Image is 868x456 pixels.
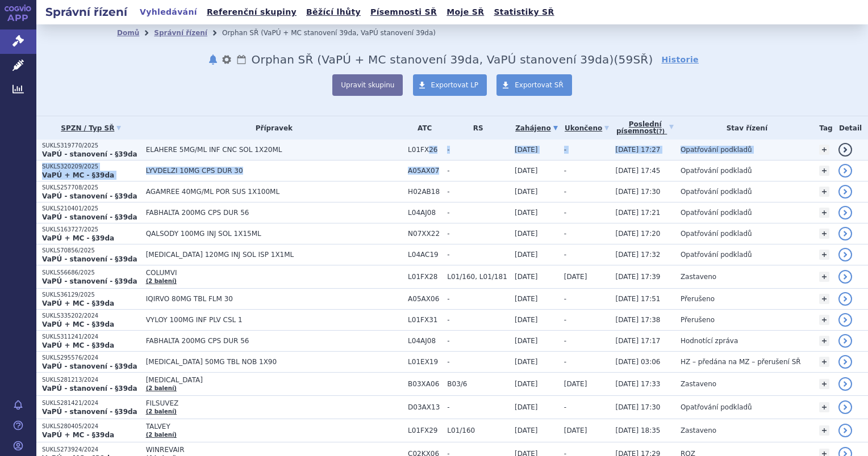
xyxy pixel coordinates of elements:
[515,120,558,136] a: Zahájeno
[367,5,440,20] a: Písemnosti SŘ
[42,320,114,328] strong: VaPÚ + MC - §39da
[819,425,829,436] a: +
[332,74,403,96] button: Upravit skupinu
[42,255,137,263] strong: VaPÚ - stanovení - §39da
[838,227,852,240] a: detail
[615,251,660,259] span: [DATE] 17:32
[564,188,566,196] span: -
[408,427,441,434] span: L01FX29
[819,379,829,389] a: +
[408,316,441,324] span: L01FX31
[819,229,829,239] a: +
[146,446,402,454] span: WINREVAIR
[42,408,137,416] strong: VaPÚ - stanovení - §39da
[838,185,852,199] a: detail
[515,230,538,238] span: [DATE]
[408,337,441,345] span: L04AJ08
[42,423,140,430] p: SUKLS280405/2024
[408,295,441,303] span: A05AX06
[661,54,699,65] a: Historie
[42,354,140,362] p: SUKLS295576/2024
[42,184,140,192] p: SUKLS257708/2025
[42,192,137,200] strong: VaPÚ - stanovení - §39da
[42,205,140,213] p: SUKLS210401/2025
[146,146,402,154] span: ELAHERE 5MG/ML INF CNC SOL 1X20ML
[42,213,137,221] strong: VaPÚ - stanovení - §39da
[838,424,852,437] a: detail
[819,250,829,260] a: +
[146,278,177,284] a: (2 balení)
[564,230,566,238] span: -
[615,403,660,411] span: [DATE] 17:30
[681,427,716,434] span: Zastaveno
[681,167,752,175] span: Opatřování podkladů
[42,269,140,277] p: SUKLS56686/2025
[146,167,402,175] span: LYVDELZI 10MG CPS DUR 30
[431,81,479,89] span: Exportovat LP
[838,206,852,219] a: detail
[42,163,140,171] p: SUKLS320209/2025
[615,116,674,140] a: Poslednípísemnost(?)
[515,251,538,259] span: [DATE]
[681,146,752,154] span: Opatřování podkladů
[564,209,566,217] span: -
[447,295,509,303] span: -
[515,188,538,196] span: [DATE]
[656,128,665,135] abbr: (?)
[615,358,660,366] span: [DATE] 03:06
[838,164,852,178] a: detail
[146,399,402,407] span: FILSUVEZ
[819,357,829,367] a: +
[408,167,441,175] span: A05AX07
[146,251,402,259] span: [MEDICAL_DATA] 120MG INJ SOL ISP 1X1ML
[515,295,538,303] span: [DATE]
[681,316,715,324] span: Přerušeno
[615,230,660,238] span: [DATE] 17:20
[496,74,572,96] a: Exportovat SŘ
[207,53,219,66] button: notifikace
[146,295,402,303] span: IQIRVO 80MG TBL FLM 30
[42,299,114,307] strong: VaPÚ + MC - §39da
[146,188,402,196] span: AGAMREE 40MG/ML POR SUS 1X100ML
[564,358,566,366] span: -
[42,150,137,158] strong: VaPÚ - stanovení - §39da
[236,53,247,66] a: Lhůty
[838,400,852,414] a: detail
[42,385,137,392] strong: VaPÚ - stanovení - §39da
[564,273,587,281] span: [DATE]
[515,403,538,411] span: [DATE]
[615,427,660,434] span: [DATE] 18:35
[615,316,660,324] span: [DATE] 17:38
[146,432,177,438] a: (2 balení)
[408,230,441,238] span: N07XX22
[564,337,566,345] span: -
[615,209,660,217] span: [DATE] 17:21
[42,291,140,299] p: SUKLS36129/2025
[146,337,402,345] span: FABHALTA 200MG CPS DUR 56
[413,74,487,96] a: Exportovat LP
[42,234,114,242] strong: VaPÚ + MC - §39da
[447,188,509,196] span: -
[136,5,201,20] a: Vyhledávání
[681,188,752,196] span: Opatřování podkladů
[42,376,140,384] p: SUKLS281213/2024
[681,295,715,303] span: Přerušeno
[402,116,441,140] th: ATC
[42,171,114,179] strong: VaPÚ + MC - §39da
[447,273,509,281] span: L01/160, L01/181
[833,116,868,140] th: Detail
[408,209,441,217] span: L04AJ08
[408,188,441,196] span: H02AB18
[515,380,538,388] span: [DATE]
[303,5,364,20] a: Běžící lhůty
[146,385,177,391] a: (2 balení)
[447,358,509,366] span: -
[140,116,402,140] th: Přípravek
[42,446,140,454] p: SUKLS273924/2024
[681,273,716,281] span: Zastaveno
[819,145,829,155] a: +
[490,5,557,20] a: Statistiky SŘ
[146,376,402,384] span: [MEDICAL_DATA]
[819,208,829,218] a: +
[515,167,538,175] span: [DATE]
